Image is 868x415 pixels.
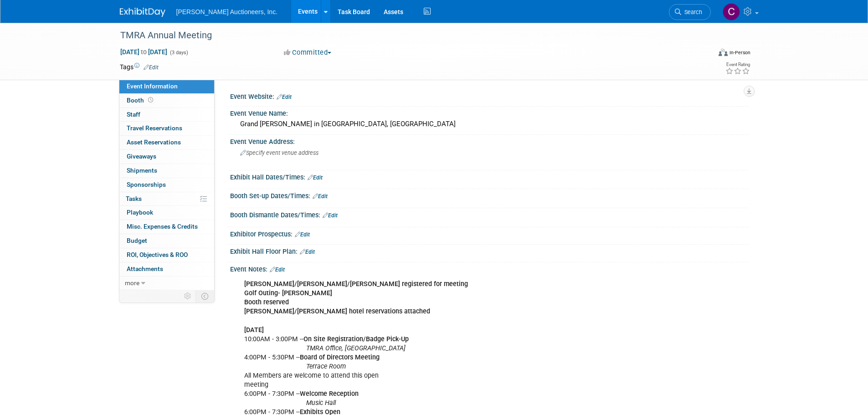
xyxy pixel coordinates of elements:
span: [DATE] [DATE] [120,48,168,56]
div: Event Rating [725,62,750,67]
a: Attachments [119,262,214,276]
span: Travel Reservations [127,124,182,132]
div: Booth Set-up Dates/Times: [230,189,749,201]
span: Playbook [127,209,153,216]
a: Asset Reservations [119,136,214,149]
i: TMRA Office, [GEOGRAPHIC_DATA] [306,344,406,352]
a: Giveaways [119,150,214,164]
span: Specify event venue address [240,149,318,156]
a: Edit [144,64,159,71]
b: Board of Directors Meeting [300,354,380,361]
div: Exhibit Hall Dates/Times: [230,170,749,182]
a: Edit [300,249,315,255]
a: Tasks [119,192,214,206]
img: Format-Inperson.png [719,49,728,56]
a: Event Information [119,80,214,93]
b: On Site Registration/Badge Pick-Up [303,335,409,343]
span: Shipments [127,167,157,174]
span: Sponsorships [127,181,166,188]
b: Golf Outing- [PERSON_NAME] [244,289,332,297]
span: (3 days) [169,50,188,56]
span: Event Information [127,82,178,90]
i: Music Hall [306,399,336,407]
span: Tasks [126,195,142,202]
div: Event Venue Name: [230,107,749,118]
b: [PERSON_NAME]/[PERSON_NAME]/[PERSON_NAME] registered for meeting [244,280,468,288]
a: Shipments [119,164,214,178]
a: Search [669,4,711,20]
button: Committed [281,48,335,57]
a: ROI, Objectives & ROO [119,248,214,262]
span: to [139,48,148,56]
a: Edit [295,231,310,238]
b: Welcome Reception [300,390,359,398]
a: more [119,277,214,290]
a: Edit [270,266,285,273]
a: Sponsorships [119,178,214,192]
a: Edit [323,212,338,219]
img: ExhibitDay [120,8,165,17]
span: ROI, Objectives & ROO [127,251,188,258]
i: Terrace Room [306,363,346,370]
a: Edit [308,174,323,181]
td: Tags [120,62,159,72]
a: Misc. Expenses & Credits [119,220,214,234]
a: Travel Reservations [119,122,214,135]
span: more [125,279,139,287]
span: [PERSON_NAME] Auctioneers, Inc. [176,8,278,15]
div: Grand [PERSON_NAME] in [GEOGRAPHIC_DATA], [GEOGRAPHIC_DATA] [237,117,742,131]
div: Event Website: [230,90,749,102]
a: Playbook [119,206,214,220]
span: Budget [127,237,147,244]
a: Booth [119,94,214,108]
a: Staff [119,108,214,122]
a: Edit [277,94,292,100]
span: Booth not reserved yet [146,97,155,103]
div: Event Notes: [230,262,749,274]
span: Misc. Expenses & Credits [127,223,198,230]
span: Booth [127,97,155,104]
div: Exhibit Hall Floor Plan: [230,245,749,256]
span: Giveaways [127,153,156,160]
a: Edit [313,193,328,200]
div: TMRA Annual Meeting [117,27,697,44]
b: [PERSON_NAME]/[PERSON_NAME] hotel reservations attached [244,307,430,315]
td: Toggle Event Tabs [195,290,214,302]
a: Budget [119,234,214,248]
div: Event Format [657,47,751,61]
div: Event Venue Address: [230,135,749,146]
span: Staff [127,111,140,118]
span: Attachments [127,265,163,272]
div: Booth Dismantle Dates/Times: [230,208,749,220]
td: Personalize Event Tab Strip [180,290,196,302]
span: Search [681,9,702,15]
b: Booth reserved [244,298,289,306]
b: [DATE] [244,326,264,334]
span: Asset Reservations [127,138,181,146]
div: Exhibitor Prospectus: [230,227,749,239]
img: Cyndi Wade [723,3,740,20]
div: In-Person [729,49,750,56]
